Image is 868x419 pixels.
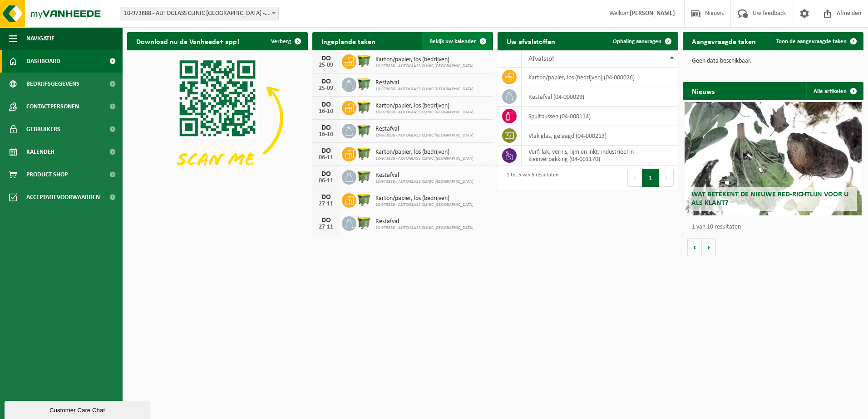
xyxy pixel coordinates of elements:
[356,99,372,115] img: WB-1100-HPE-GN-50
[375,126,473,133] span: Restafval
[627,169,642,187] button: Previous
[317,171,335,178] div: DO
[522,87,678,107] td: restafval (04-000029)
[375,218,473,225] span: Restafval
[356,215,372,230] img: WB-1100-HPE-GN-50
[375,149,473,156] span: Karton/papier, los (bedrijven)
[630,10,675,17] strong: [PERSON_NAME]
[375,195,473,202] span: Karton/papier, los (bedrijven)
[5,399,152,419] iframe: chat widget
[683,32,765,50] h2: Aangevraagde taken
[642,169,660,187] button: 1
[26,95,79,118] span: Contactpersonen
[375,102,473,110] span: Karton/papier, los (bedrijven)
[127,50,308,186] img: Download de VHEPlus App
[317,55,335,62] div: DO
[522,107,678,126] td: spuitbussen (04-000114)
[26,50,60,73] span: Dashboard
[606,32,677,50] a: Ophaling aanvragen
[702,238,716,256] button: Volgende
[375,110,473,115] span: 10-973888 - AUTOGLASS CLINIC [GEOGRAPHIC_DATA]
[317,108,335,115] div: 16-10
[687,238,702,256] button: Vorige
[26,141,54,163] span: Kalender
[356,169,372,184] img: WB-1100-HPE-GN-50
[356,53,372,68] img: WB-1100-HPE-GN-50
[522,126,678,146] td: vlak glas, gelaagd (04-000213)
[317,178,335,184] div: 06-11
[375,156,473,161] span: 10-973888 - AUTOGLASS CLINIC [GEOGRAPHIC_DATA]
[26,186,100,209] span: Acceptatievoorwaarden
[127,32,248,50] h2: Download nu de Vanheede+ app!
[522,68,678,87] td: karton/papier, los (bedrijven) (04-000026)
[429,39,476,44] span: Bekijk uw kalender
[264,32,307,50] button: Verberg
[685,102,862,215] a: Wat betekent de nieuwe RED-richtlijn voor u als klant?
[317,85,335,92] div: 25-09
[660,169,674,187] button: Next
[502,168,558,188] div: 1 tot 5 van 5 resultaten
[776,39,847,44] span: Toon de aangevraagde taken
[120,7,279,20] span: 10-973888 - AUTOGLASS CLINIC MECHELEN - MECHELEN
[317,124,335,132] div: DO
[317,62,335,68] div: 25-09
[317,224,335,230] div: 27-11
[692,58,854,64] p: Geen data beschikbaar.
[356,122,372,138] img: WB-1100-HPE-GN-50
[312,32,385,50] h2: Ingeplande taken
[375,225,473,231] span: 10-973888 - AUTOGLASS CLINIC [GEOGRAPHIC_DATA]
[375,172,473,179] span: Restafval
[317,78,335,85] div: DO
[317,194,335,201] div: DO
[271,39,291,44] span: Verberg
[422,32,492,50] a: Bekijk uw kalender
[26,27,54,50] span: Navigatie
[691,191,848,207] span: Wat betekent de nieuwe RED-richtlijn voor u als klant?
[375,79,473,87] span: Restafval
[26,163,68,186] span: Product Shop
[317,155,335,161] div: 06-11
[528,55,554,63] span: Afvalstof
[356,192,372,207] img: WB-1100-HPE-GN-50
[375,179,473,185] span: 10-973888 - AUTOGLASS CLINIC [GEOGRAPHIC_DATA]
[498,32,564,50] h2: Uw afvalstoffen
[613,39,661,44] span: Ophaling aanvragen
[522,146,678,166] td: verf, lak, vernis, lijm en inkt, industrieel in kleinverpakking (04-001170)
[317,201,335,207] div: 27-11
[317,101,335,108] div: DO
[683,82,724,100] h2: Nieuws
[375,133,473,138] span: 10-973888 - AUTOGLASS CLINIC [GEOGRAPHIC_DATA]
[317,217,335,224] div: DO
[26,73,79,95] span: Bedrijfsgegevens
[375,63,473,69] span: 10-973888 - AUTOGLASS CLINIC [GEOGRAPHIC_DATA]
[769,32,863,50] a: Toon de aangevraagde taken
[356,76,372,92] img: WB-1100-HPE-GN-50
[375,56,473,63] span: Karton/papier, los (bedrijven)
[806,82,863,100] a: Alle artikelen
[26,118,60,141] span: Gebruikers
[356,146,372,161] img: WB-1100-HPE-GN-50
[375,202,473,208] span: 10-973888 - AUTOGLASS CLINIC [GEOGRAPHIC_DATA]
[375,87,473,92] span: 10-973888 - AUTOGLASS CLINIC [GEOGRAPHIC_DATA]
[317,147,335,155] div: DO
[120,7,278,20] span: 10-973888 - AUTOGLASS CLINIC MECHELEN - MECHELEN
[692,224,859,230] p: 1 van 10 resultaten
[317,132,335,138] div: 16-10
